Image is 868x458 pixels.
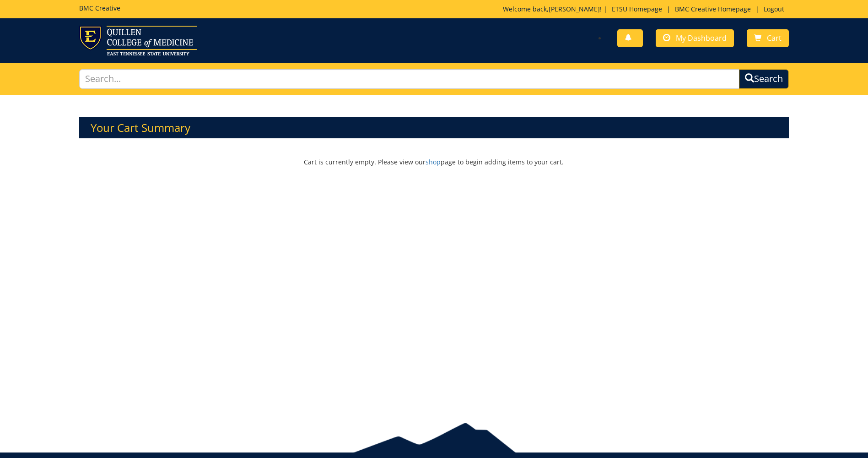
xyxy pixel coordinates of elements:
[739,69,789,89] button: Search
[549,5,600,13] a: [PERSON_NAME]
[79,26,197,55] img: ETSU logo
[79,5,120,11] h5: BMC Creative
[759,5,789,13] a: Logout
[79,69,739,89] input: Search...
[503,5,789,14] p: Welcome back, ! | | |
[656,29,734,47] a: My Dashboard
[767,33,782,43] span: Cart
[676,33,727,43] span: My Dashboard
[426,158,441,166] a: shop
[607,5,667,13] a: ETSU Homepage
[670,5,755,13] a: BMC Creative Homepage
[79,143,789,181] p: Cart is currently empty. Please view our page to begin adding items to your cart.
[79,117,789,138] h3: Your Cart Summary
[747,29,789,47] a: Cart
